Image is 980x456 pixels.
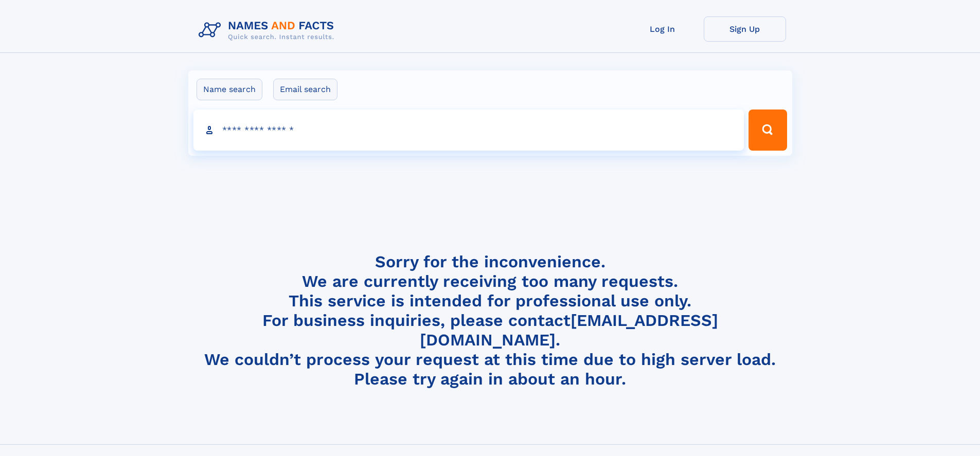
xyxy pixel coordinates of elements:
[273,79,337,100] label: Email search
[197,79,262,100] label: Name search
[704,16,786,42] a: Sign Up
[194,16,343,44] img: Logo Names and Facts
[420,311,718,350] a: [EMAIL_ADDRESS][DOMAIN_NAME]
[749,110,787,151] button: Search Button
[193,110,744,151] input: search input
[194,252,786,389] h4: Sorry for the inconvenience. We are currently receiving too many requests. This service is intend...
[621,16,704,42] a: Log In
